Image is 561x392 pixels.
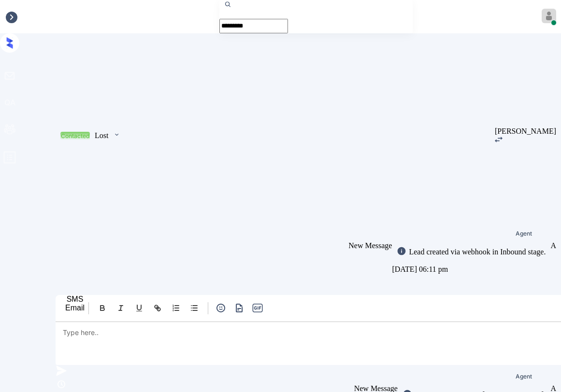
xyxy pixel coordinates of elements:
[495,127,556,136] div: [PERSON_NAME]
[233,302,245,314] img: icon-zuma
[392,263,550,276] div: [DATE] 06:11 pm
[61,132,89,140] div: Contacted
[516,231,532,237] span: Agent
[65,304,85,312] div: Email
[56,378,67,390] img: icon-zuma
[550,241,556,250] div: A
[397,246,406,256] img: icon-zuma
[5,13,90,21] div: Inbox / [PERSON_NAME]
[348,241,392,250] span: New Message
[56,365,67,377] img: icon-zuma
[3,151,16,168] span: profile
[113,130,120,139] img: icon-zuma
[215,302,227,314] img: icon-zuma
[65,295,85,304] div: SMS
[406,248,546,256] div: Lead created via webhook in Inbound stage.
[542,9,556,23] img: avatar
[495,137,503,142] img: icon-zuma
[95,131,108,140] div: Lost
